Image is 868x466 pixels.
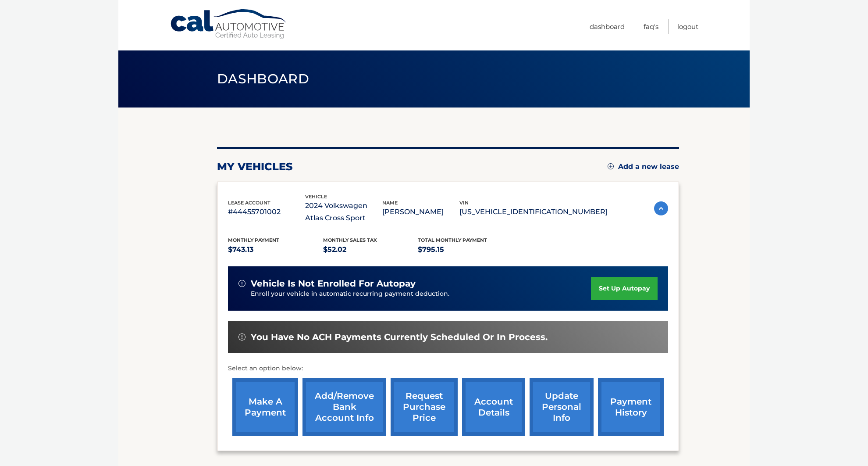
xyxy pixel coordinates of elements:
[677,19,698,34] a: Logout
[654,201,668,215] img: accordion-active.svg
[459,200,469,206] span: vin
[228,237,279,243] span: Monthly Payment
[228,363,668,374] p: Select an option below:
[590,19,625,34] a: Dashboard
[418,237,487,243] span: Total Monthly Payment
[323,244,418,256] p: $52.02
[302,378,386,436] a: Add/Remove bank account info
[251,332,548,343] span: You have no ACH payments currently scheduled or in process.
[608,163,614,169] img: add.svg
[238,280,245,287] img: alert-white.svg
[462,378,525,436] a: account details
[644,19,658,34] a: FAQ's
[228,206,305,218] p: #44455701002
[232,378,298,436] a: make a payment
[305,200,382,224] p: 2024 Volkswagen Atlas Cross Sport
[382,200,398,206] span: name
[391,378,458,436] a: request purchase price
[238,333,245,341] img: alert-white.svg
[323,237,377,243] span: Monthly sales Tax
[608,162,679,171] a: Add a new lease
[305,194,327,200] span: vehicle
[228,200,270,206] span: lease account
[170,9,288,40] a: Cal Automotive
[251,278,416,289] span: vehicle is not enrolled for autopay
[382,206,459,218] p: [PERSON_NAME]
[598,378,664,436] a: payment history
[228,244,323,256] p: $743.13
[217,160,293,173] h2: my vehicles
[459,206,608,218] p: [US_VEHICLE_IDENTIFICATION_NUMBER]
[251,289,591,299] p: Enroll your vehicle in automatic recurring payment deduction.
[591,277,658,300] a: set up autopay
[418,244,513,256] p: $795.15
[530,378,594,436] a: update personal info
[217,71,309,87] span: Dashboard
